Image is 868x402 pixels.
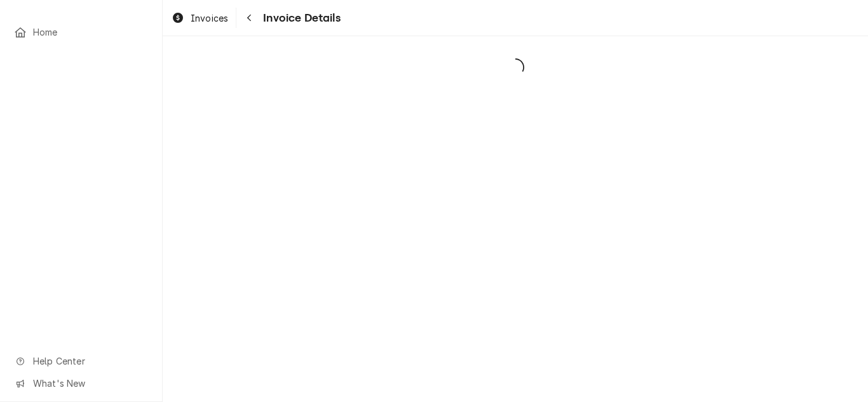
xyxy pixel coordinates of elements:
a: Invoices [166,8,233,29]
span: Invoice Details [259,10,340,27]
a: Home [8,22,154,43]
a: Go to What's New [8,373,154,394]
span: Help Center [33,354,147,368]
span: What's New [33,377,147,390]
button: Navigate back [239,8,259,28]
span: Invoices [191,11,228,25]
span: Home [33,25,148,39]
a: Go to Help Center [8,351,154,372]
span: Loading... [163,54,868,81]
